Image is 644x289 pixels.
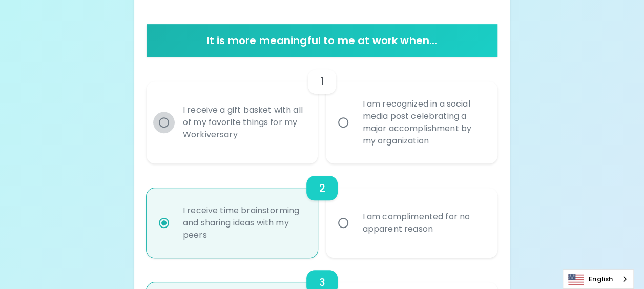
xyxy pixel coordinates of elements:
h6: 1 [320,73,324,90]
div: choice-group-check [147,57,497,163]
div: choice-group-check [147,163,497,258]
aside: Language selected: English [563,269,634,289]
div: I receive a gift basket with all of my favorite things for my Workiversary [175,92,313,153]
h6: 2 [319,180,325,196]
div: I receive time brainstorming and sharing ideas with my peers [175,192,313,254]
a: English [563,270,633,288]
div: I am complimented for no apparent reason [354,198,492,247]
div: I am recognized in a social media post celebrating a major accomplishment by my organization [354,86,492,159]
h6: It is more meaningful to me at work when... [151,32,493,49]
div: Language [563,269,634,289]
